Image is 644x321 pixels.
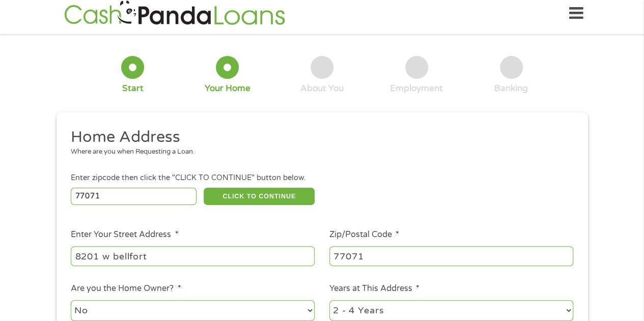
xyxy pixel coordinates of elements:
div: Where are you when Requesting a Loan. [71,147,566,157]
label: Enter Your Street Address [71,229,178,240]
label: Years at This Address [329,283,419,294]
button: CLICK TO CONTINUE [204,188,315,205]
div: Enter zipcode then click the "CLICK TO CONTINUE" button below. [71,172,573,184]
input: Enter Zipcode (e.g 01510) [71,188,197,205]
h2: Home Address [71,127,566,148]
input: 1 Main Street [71,246,315,266]
div: Employment [390,83,443,94]
div: Start [122,83,144,94]
div: Banking [494,83,528,94]
label: Zip/Postal Code [329,229,399,240]
div: About You [300,83,344,94]
label: Are you the Home Owner? [71,283,181,294]
div: Your Home [205,83,250,94]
